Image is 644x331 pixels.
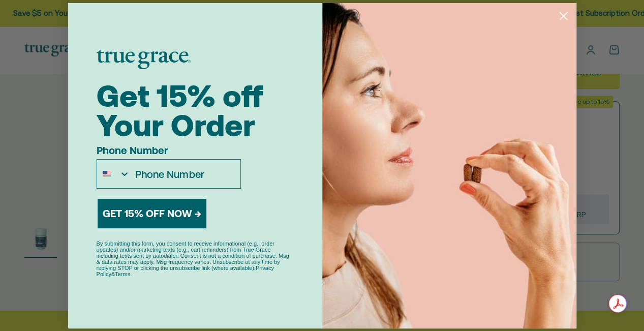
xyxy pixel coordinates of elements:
[322,3,576,328] img: 43605a6c-e687-496b-9994-e909f8c820d7.jpeg
[97,50,191,69] img: logo placeholder
[98,199,206,228] button: GET 15% OFF NOW →
[97,160,131,188] button: Search Countries
[97,144,241,159] label: Phone Number
[115,271,130,277] a: Terms
[97,78,263,143] span: Get 15% off Your Order
[103,170,111,178] img: United States
[97,240,294,277] p: By submitting this form, you consent to receive informational (e.g., order updates) and/or market...
[97,265,274,277] a: Privacy Policy
[555,7,572,25] button: Close dialog
[130,160,240,188] input: Phone Number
